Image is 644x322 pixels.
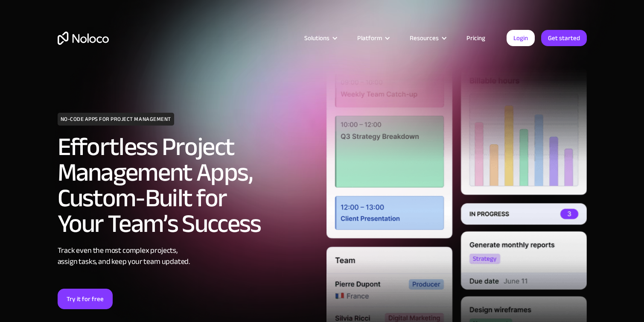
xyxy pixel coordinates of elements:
[399,32,456,44] div: Resources
[541,30,587,46] a: Get started
[58,32,109,45] a: home
[58,113,174,126] h1: NO-CODE APPS FOR PROJECT MANAGEMENT
[58,245,318,267] div: Track even the most complex projects, assign tasks, and keep your team updated.
[347,32,399,44] div: Platform
[294,32,347,44] div: Solutions
[58,134,318,237] h2: Effortless Project Management Apps, Custom-Built for Your Team’s Success
[304,32,329,44] div: Solutions
[456,32,496,44] a: Pricing
[507,30,535,46] a: Login
[410,32,439,44] div: Resources
[58,289,113,309] a: Try it for free
[357,32,382,44] div: Platform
